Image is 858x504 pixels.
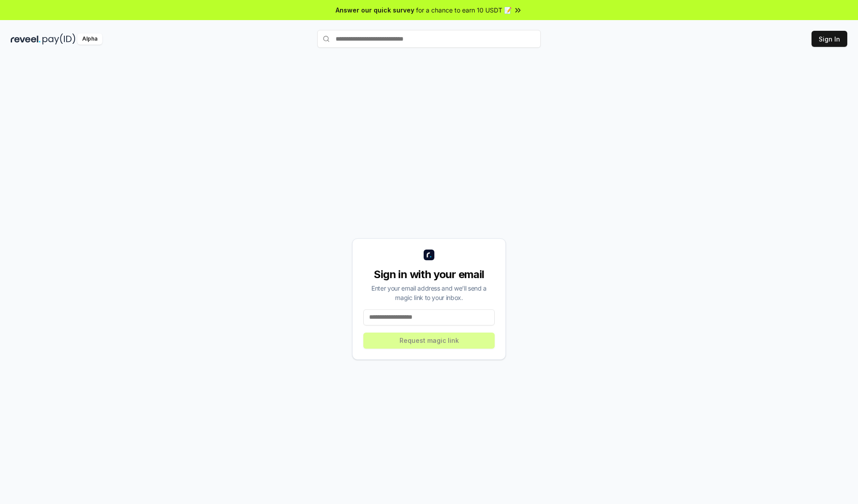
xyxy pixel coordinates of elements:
img: logo_small [424,250,434,260]
div: Sign in with your email [363,267,495,282]
button: Sign In [812,31,847,47]
img: reveel_dark [11,33,41,45]
span: Answer our quick survey [336,5,414,15]
div: Alpha [77,33,102,45]
span: for a chance to earn 10 USDT 📝 [416,5,512,15]
div: Enter your email address and we’ll send a magic link to your inbox. [363,283,495,302]
img: pay_id [42,33,76,45]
